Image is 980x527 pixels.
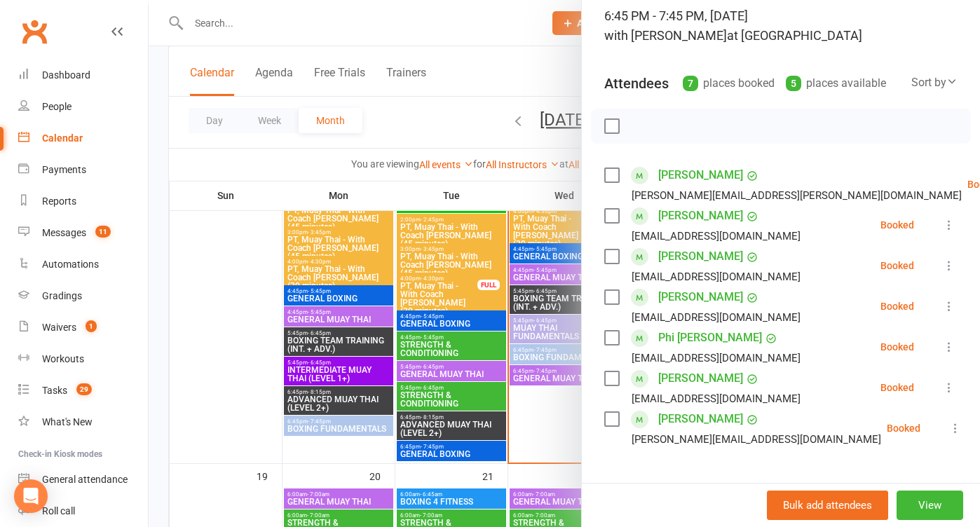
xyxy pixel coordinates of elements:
a: Roll call [18,495,148,527]
a: Reports [18,186,148,217]
a: What's New [18,406,148,438]
div: Workouts [42,353,84,364]
div: Booked [880,383,914,392]
div: Reports [42,196,76,207]
div: [EMAIL_ADDRESS][DOMAIN_NAME] [632,308,801,327]
div: [EMAIL_ADDRESS][DOMAIN_NAME] [632,268,801,286]
a: [PERSON_NAME] [658,408,743,430]
a: General attendance kiosk mode [18,464,148,495]
div: Tasks [42,385,67,396]
a: [PERSON_NAME] [658,164,743,186]
a: Waivers 1 [18,312,148,343]
div: Roll call [42,505,75,516]
div: Gradings [42,290,82,301]
div: [PERSON_NAME][EMAIL_ADDRESS][DOMAIN_NAME] [632,430,881,449]
div: Sort by [911,74,958,92]
div: General attendance [42,474,128,485]
div: [EMAIL_ADDRESS][DOMAIN_NAME] [632,390,801,408]
a: Gradings [18,280,148,312]
span: 11 [95,226,111,238]
div: Open Intercom Messenger [14,479,48,513]
div: Booked [880,342,914,352]
a: Clubworx [17,14,52,49]
a: Calendar [18,123,148,154]
div: Payments [42,164,86,175]
div: places available [786,74,886,93]
div: Calendar [42,132,83,144]
div: [EMAIL_ADDRESS][DOMAIN_NAME] [632,349,801,367]
div: What's New [42,416,93,427]
a: [PERSON_NAME] [658,245,743,268]
div: Booked [880,220,914,230]
div: Attendees [604,74,669,93]
a: [PERSON_NAME] [658,367,743,390]
a: [PERSON_NAME] [658,205,743,227]
div: places booked [683,74,775,93]
a: Tasks 29 [18,375,148,406]
span: 29 [76,383,92,395]
a: Phi [PERSON_NAME] [658,327,762,349]
div: Messages [42,227,86,238]
div: Booked [880,261,914,271]
a: Payments [18,154,148,186]
a: Automations [18,249,148,280]
div: Booked [887,423,920,433]
a: Workouts [18,343,148,375]
a: Dashboard [18,60,148,91]
div: People [42,101,72,112]
span: with [PERSON_NAME] [604,28,727,43]
div: 6:45 PM - 7:45 PM, [DATE] [604,6,958,46]
button: Bulk add attendees [767,491,888,520]
span: at [GEOGRAPHIC_DATA] [727,28,862,43]
div: Waivers [42,322,76,333]
a: People [18,91,148,123]
div: 7 [683,76,698,91]
div: 5 [786,76,801,91]
div: Automations [42,259,99,270]
button: View [897,491,963,520]
span: 1 [86,320,97,332]
div: [EMAIL_ADDRESS][DOMAIN_NAME] [632,227,801,245]
a: Messages 11 [18,217,148,249]
a: [PERSON_NAME] [658,286,743,308]
div: [PERSON_NAME][EMAIL_ADDRESS][PERSON_NAME][DOMAIN_NAME] [632,186,962,205]
div: Dashboard [42,69,90,81]
div: Booked [880,301,914,311]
